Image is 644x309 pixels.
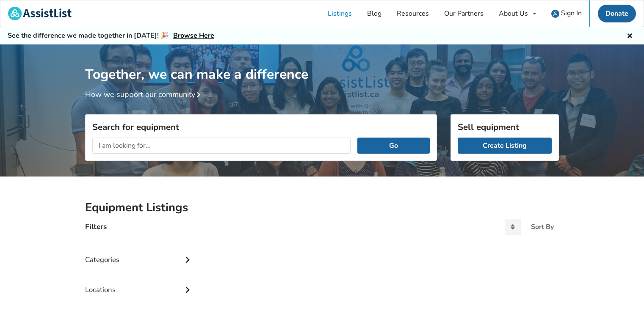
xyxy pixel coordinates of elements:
img: user icon [551,10,559,18]
input: I am looking for... [92,138,351,154]
a: Listings [320,0,359,27]
span: Sign In [561,8,582,18]
a: Donate [598,5,636,22]
a: Create Listing [458,138,552,154]
h2: Equipment Listings [85,200,559,215]
div: Locations [85,268,193,298]
a: How we support our community [85,89,204,99]
a: user icon Sign In [544,0,589,27]
h5: See the difference we made together in [DATE]! 🎉 [8,31,214,40]
a: Blog [359,0,389,27]
a: Browse Here [173,31,214,40]
h3: Search for equipment [92,121,430,132]
h4: Filters [85,222,107,232]
div: About Us [499,10,528,17]
div: Categories [85,238,193,268]
a: Our Partners [437,0,491,27]
img: assistlist-logo [8,7,72,20]
h1: Together, we can make a difference [85,44,559,83]
div: Sort By [531,223,554,230]
h3: Sell equipment [458,121,552,132]
a: Resources [389,0,437,27]
button: Go [357,138,430,154]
